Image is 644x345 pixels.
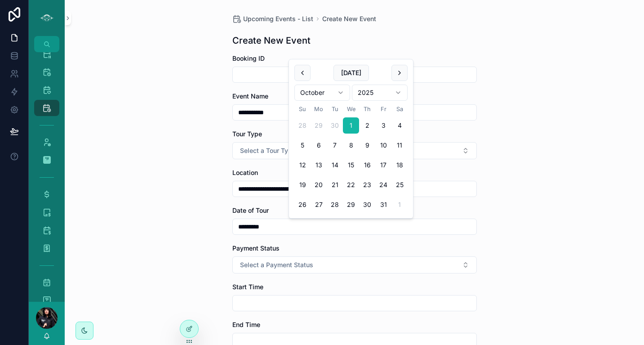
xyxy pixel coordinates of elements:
[359,137,375,153] button: Thursday, October 9th, 2025
[359,104,375,114] th: Thursday
[359,117,375,134] button: Thursday, October 2nd, 2025
[294,157,311,173] button: Sunday, October 12th, 2025
[232,14,313,23] a: Upcoming Events - List
[232,283,263,291] span: Start Time
[391,197,408,213] button: Saturday, November 1st, 2025
[333,65,369,81] button: [DATE]
[40,11,54,25] img: App logo
[294,137,311,153] button: Sunday, October 5th, 2025
[327,104,343,114] th: Tuesday
[343,157,359,173] button: Wednesday, October 15th, 2025
[375,157,391,173] button: Friday, October 17th, 2025
[240,260,313,269] span: Select a Payment Status
[359,157,375,173] button: Thursday, October 16th, 2025
[375,177,391,193] button: Friday, October 24th, 2025
[243,14,313,23] span: Upcoming Events - List
[391,157,408,173] button: Saturday, October 18th, 2025
[375,137,391,153] button: Friday, October 10th, 2025
[294,104,311,114] th: Sunday
[311,104,327,114] th: Monday
[311,177,327,193] button: Monday, October 20th, 2025
[343,177,359,193] button: Wednesday, October 22nd, 2025
[311,197,327,213] button: Monday, October 27th, 2025
[343,117,359,134] button: Wednesday, October 1st, 2025, selected
[391,104,408,114] th: Saturday
[359,177,375,193] button: Thursday, October 23rd, 2025
[343,104,359,114] th: Wednesday
[232,130,262,138] span: Tour Type
[232,54,265,62] span: Booking ID
[240,146,296,155] span: Select a Tour Type
[232,34,311,47] h1: Create New Event
[327,117,343,134] button: Tuesday, September 30th, 2025
[322,14,376,23] a: Create New Event
[375,197,391,213] button: Friday, October 31st, 2025
[327,177,343,193] button: Tuesday, October 21st, 2025
[232,169,258,176] span: Location
[232,256,477,273] button: Select Button
[232,206,269,214] span: Date of Tour
[294,117,311,134] button: Sunday, September 28th, 2025
[311,157,327,173] button: Monday, October 13th, 2025
[375,104,391,114] th: Friday
[29,52,65,302] div: scrollable content
[391,177,408,193] button: Saturday, October 25th, 2025
[391,137,408,153] button: Saturday, October 11th, 2025
[327,137,343,153] button: Tuesday, October 7th, 2025
[232,321,260,328] span: End Time
[294,177,311,193] button: Sunday, October 19th, 2025
[311,137,327,153] button: Monday, October 6th, 2025
[232,92,268,100] span: Event Name
[327,197,343,213] button: Tuesday, October 28th, 2025
[359,197,375,213] button: Thursday, October 30th, 2025
[311,117,327,134] button: Monday, September 29th, 2025
[327,157,343,173] button: Tuesday, October 14th, 2025
[232,244,280,252] span: Payment Status
[343,137,359,153] button: Wednesday, October 8th, 2025
[391,117,408,134] button: Saturday, October 4th, 2025
[294,197,311,213] button: Sunday, October 26th, 2025
[375,117,391,134] button: Friday, October 3rd, 2025
[294,104,408,213] table: October 2025
[232,142,477,159] button: Select Button
[343,197,359,213] button: Wednesday, October 29th, 2025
